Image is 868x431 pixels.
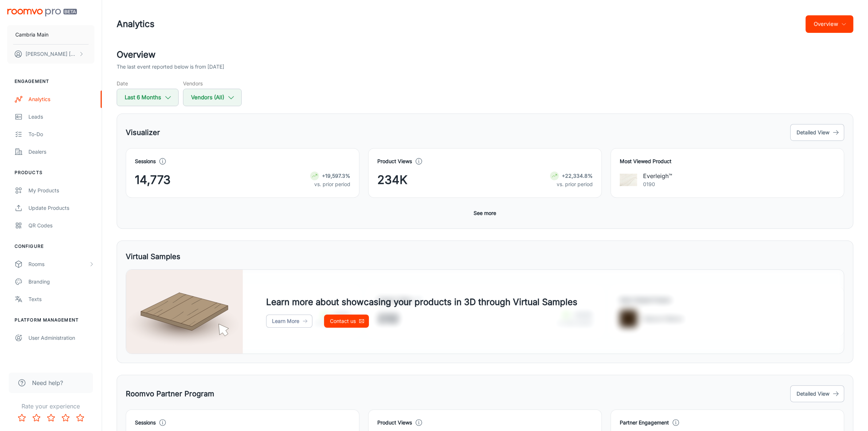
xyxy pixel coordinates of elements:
div: Texts [28,295,94,303]
button: Detailed View [790,124,844,141]
button: [PERSON_NAME] [PERSON_NAME] [7,45,94,64]
button: Detailed View [790,385,844,402]
img: Roomvo PRO Beta [7,9,77,16]
div: Branding [28,278,94,286]
h4: Learn more about showcasing your products in 3D through Virtual Samples [266,296,577,309]
p: Everleigh™ [643,172,672,180]
span: 14,773 [135,171,171,189]
a: Learn More [266,315,312,328]
div: Rooms [28,260,89,268]
div: Leads [28,113,94,121]
button: Rate 3 star [44,411,58,425]
div: To-do [28,130,94,138]
div: Analytics [28,95,94,103]
button: Rate 2 star [29,411,44,425]
p: vs. prior period [550,180,593,188]
strong: +22,334.8% [562,173,593,179]
h4: Partner Engagement [620,419,669,427]
h4: Sessions [135,157,156,165]
div: Update Products [28,204,94,212]
h2: Overview [117,48,853,61]
h5: Vendors [183,80,242,87]
p: vs. prior period [310,180,350,188]
h4: Product Views [377,157,412,165]
button: Last 6 Months [117,89,179,106]
span: Need help? [32,378,63,387]
h4: Product Views [377,419,412,427]
p: Cambria Main [15,31,48,39]
strong: +19,597.3% [322,173,350,179]
p: [PERSON_NAME] [PERSON_NAME] [26,50,77,58]
button: See more [471,207,499,220]
button: Cambria Main [7,25,94,44]
h4: Sessions [135,419,156,427]
p: Rate your experience [6,402,96,411]
div: User Administration [28,334,94,342]
h5: Roomvo Partner Program [126,388,214,399]
span: 234K [377,171,408,189]
div: Dealers [28,148,94,156]
a: Contact us [324,315,369,328]
p: 0190 [643,180,672,188]
div: My Products [28,186,94,195]
p: The last event reported below is from [DATE] [117,63,224,71]
h5: Visualizer [126,127,160,138]
button: Overview [806,15,853,33]
h1: Analytics [117,18,155,31]
button: Vendors (All) [183,89,242,106]
h5: Virtual Samples [126,251,180,262]
img: Everleigh™ [620,171,637,189]
button: Rate 4 star [58,411,73,425]
button: Rate 5 star [73,411,87,425]
h4: Most Viewed Product [620,157,835,165]
h5: Date [117,80,179,87]
button: Rate 1 star [15,411,29,425]
div: QR Codes [28,222,94,230]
